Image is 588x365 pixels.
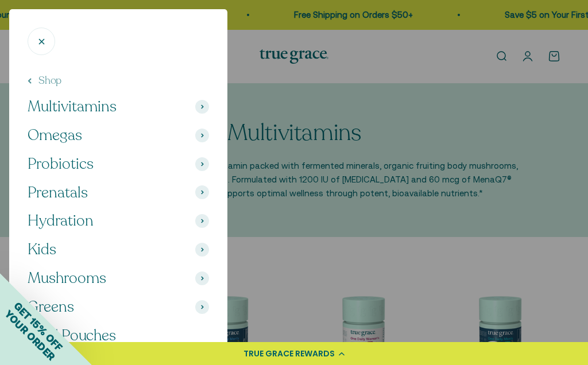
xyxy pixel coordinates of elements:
button: Kids [28,240,209,259]
span: Prenatals [28,183,88,203]
span: Multivitamins [28,97,117,117]
span: GET 15% OFF [11,300,65,353]
span: YOUR ORDER [2,308,57,363]
div: TRUE GRACE REWARDS [243,348,335,360]
span: Mushrooms [28,269,106,288]
span: Omegas [28,126,82,145]
button: Omegas [28,126,209,145]
a: Refill Pouches [28,326,209,345]
button: Greens [28,297,209,317]
button: Mushrooms [28,269,209,288]
span: Kids [28,240,56,259]
button: Shop [28,73,61,88]
button: Multivitamins [28,97,209,117]
span: Hydration [28,211,94,231]
span: Probiotics [28,154,94,174]
button: Probiotics [28,154,209,174]
button: Close [28,28,55,55]
button: Hydration [28,211,209,231]
button: Prenatals [28,183,209,203]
